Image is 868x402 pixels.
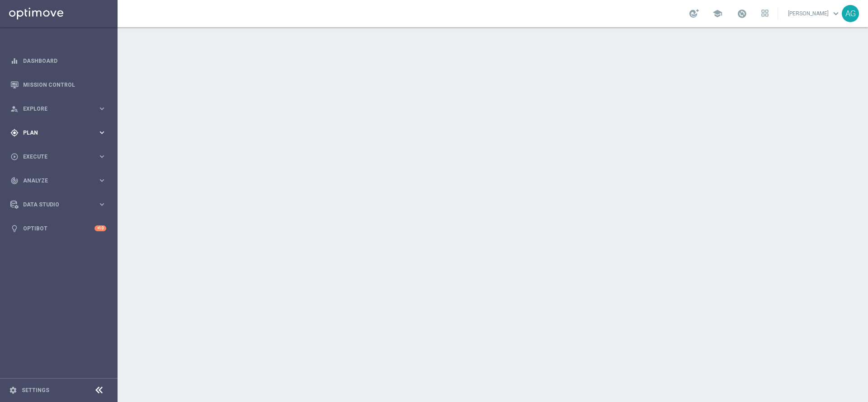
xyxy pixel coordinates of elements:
[23,49,106,73] a: Dashboard
[23,106,98,112] span: Explore
[10,177,19,185] i: track_changes
[10,73,106,97] div: Mission Control
[98,104,106,113] i: keyboard_arrow_right
[10,129,98,137] div: Plan
[842,5,859,22] div: AG
[98,200,106,209] i: keyboard_arrow_right
[10,105,107,112] button: person_search Explore keyboard_arrow_right
[10,216,106,240] div: Optibot
[831,9,841,19] span: keyboard_arrow_down
[23,73,106,97] a: Mission Control
[10,81,107,89] button: Mission Control
[23,178,98,183] span: Analyze
[712,9,722,19] span: school
[10,177,98,185] div: Analyze
[10,57,107,65] button: equalizer Dashboard
[10,201,107,208] button: Data Studio keyboard_arrow_right
[10,225,107,232] button: lightbulb Optibot +10
[98,152,106,161] i: keyboard_arrow_right
[10,105,19,113] i: person_search
[98,128,106,137] i: keyboard_arrow_right
[9,386,17,394] i: settings
[23,130,98,136] span: Plan
[10,224,19,233] i: lightbulb
[23,216,94,240] a: Optibot
[22,388,49,393] a: Settings
[10,153,107,160] button: play_circle_outline Execute keyboard_arrow_right
[23,154,98,159] span: Execute
[98,176,106,185] i: keyboard_arrow_right
[23,202,98,207] span: Data Studio
[94,225,106,231] div: +10
[10,129,19,137] i: gps_fixed
[10,105,98,113] div: Explore
[10,153,98,161] div: Execute
[10,129,107,136] button: gps_fixed Plan keyboard_arrow_right
[10,57,19,65] i: equalizer
[10,49,106,73] div: Dashboard
[10,153,19,161] i: play_circle_outline
[10,177,107,184] button: track_changes Analyze keyboard_arrow_right
[10,201,98,209] div: Data Studio
[787,7,842,20] a: [PERSON_NAME]keyboard_arrow_down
